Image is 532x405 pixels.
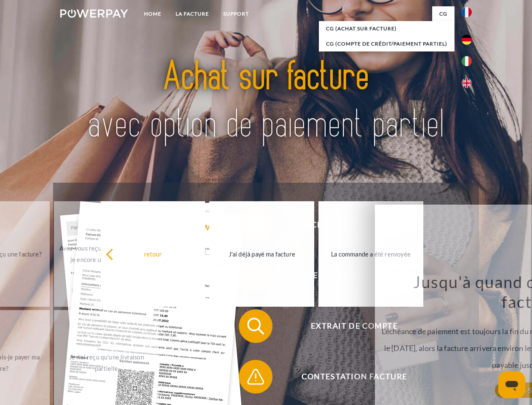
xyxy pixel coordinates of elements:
img: logo-powerpay-white.svg [60,9,128,18]
a: LA FACTURE [168,6,216,22]
img: en [462,78,472,88]
a: CG (achat sur facture) [319,21,454,36]
button: Contestation Facture [239,360,458,394]
div: Je n'ai reçu qu'une livraison partielle [59,351,154,374]
iframe: Bouton de lancement de la fenêtre de messagerie [498,371,525,398]
img: de [462,35,472,45]
div: J'ai déjà payé ma facture [214,248,309,259]
img: fr [462,7,472,17]
span: Extrait de compte [251,309,457,343]
button: Extrait de compte [239,309,458,343]
img: qb_warning.svg [245,366,266,387]
a: Support [216,6,256,22]
a: CG [432,6,454,22]
img: qb_search.svg [245,316,266,337]
span: Contestation Facture [251,360,457,394]
a: Home [137,6,168,22]
div: Avez-vous reçu mes paiements, ai-je encore un solde ouvert? [59,243,154,265]
img: it [462,56,472,66]
div: retour [106,248,201,259]
div: La commande a été renvoyée [323,248,418,259]
a: Avez-vous reçu mes paiements, ai-je encore un solde ouvert? [54,201,159,307]
a: CG (Compte de crédit/paiement partiel) [319,36,454,51]
img: title-powerpay_fr.svg [80,40,452,162]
